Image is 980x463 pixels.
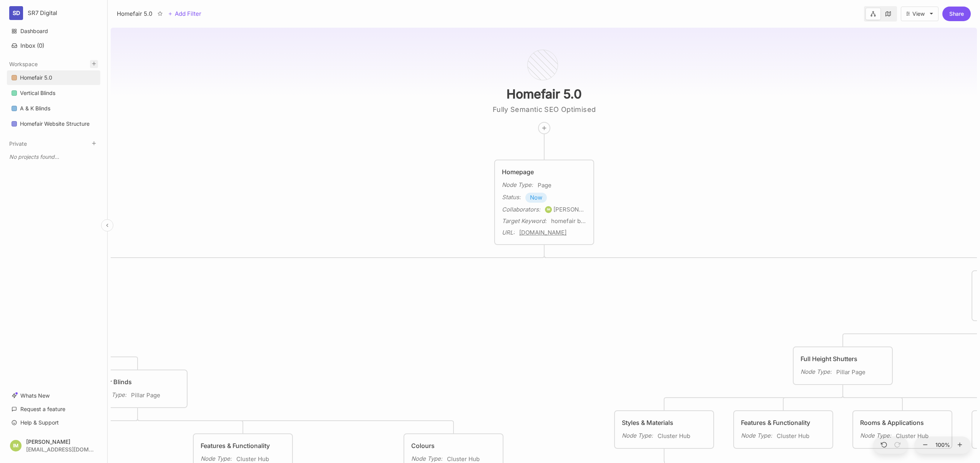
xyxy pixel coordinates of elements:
[502,180,533,190] div: Node Type :
[912,11,925,17] div: View
[538,181,551,190] span: Page
[95,377,180,386] div: Roller Blinds
[26,446,94,452] div: [EMAIL_ADDRESS][DOMAIN_NAME]
[733,410,834,449] div: Features & FunctionalityNode Type:Cluster Hub
[7,388,100,403] a: Whats New
[502,193,521,202] div: Status :
[792,346,893,385] div: Full Height ShuttersNode Type:Pillar Page
[20,104,50,113] div: A & K Blinds
[530,193,542,202] span: Now
[9,6,98,20] button: SDSR7 Digital
[455,25,634,135] div: Fully Semantic SEO Optimised
[131,391,160,400] span: Pillar Page
[168,9,201,18] button: Add Filter
[95,390,126,400] div: Node Type :
[502,167,586,177] div: Homepage
[7,402,100,416] a: Request a feature
[502,217,546,226] div: Target Keyword :
[901,7,938,21] button: View
[614,410,714,449] div: Styles & MaterialsNode Type:Cluster Hub
[7,434,100,457] button: IM[PERSON_NAME][EMAIL_ADDRESS][DOMAIN_NAME]
[9,6,23,20] div: SD
[7,86,100,100] a: Vertical Blinds
[545,206,552,213] div: IM
[20,88,55,98] div: Vertical Blinds
[622,431,653,440] div: Node Type :
[622,418,706,427] div: Styles & Materials
[7,415,100,430] a: Help & Support
[7,150,100,164] div: No projects found...
[942,7,971,21] button: Share
[852,410,953,449] div: Rooms & ApplicationsNode Type:Cluster Hub
[28,10,86,17] div: SR7 Digital
[7,148,100,166] div: Private
[173,9,201,18] span: Add Filter
[467,105,621,114] textarea: Fully Semantic SEO Optimised
[9,140,27,147] button: Private
[411,441,496,450] div: Colours
[7,68,100,134] div: Workspace
[502,228,515,237] div: URL :
[7,101,100,116] a: A & K Blinds
[553,205,586,214] div: [PERSON_NAME]
[7,24,100,38] a: Dashboard
[7,70,100,85] a: Homefair 5.0
[658,431,690,441] span: Cluster Hub
[7,117,100,131] a: Homefair Website Structure
[502,205,540,214] div: Collaborators :
[9,61,38,67] button: Workspace
[87,369,188,408] div: Roller BlindsNode Type:Pillar Page
[836,368,865,377] span: Pillar Page
[117,9,152,18] div: Homefair 5.0
[26,439,94,445] div: [PERSON_NAME]
[801,367,832,376] div: Node Type :
[7,86,100,101] div: Vertical Blinds
[741,418,826,427] div: Features & Functionality
[741,431,772,440] div: Node Type :
[896,431,929,441] span: Cluster Hub
[551,217,586,226] div: homefair blinds
[7,39,100,52] button: Inbox (0)
[801,354,885,363] div: Full Height Shutters
[777,431,809,441] span: Cluster Hub
[7,70,100,85] div: Homefair 5.0
[860,431,891,440] div: Node Type :
[10,440,22,451] div: IM
[494,159,595,245] div: HomepageNode Type:PageStatus:NowCollaborators:IM[PERSON_NAME]Target Keyword:homefair blindsURL:[D...
[20,119,90,128] div: Homefair Website Structure
[519,228,566,237] a: [DOMAIN_NAME]
[201,441,285,450] div: Features & Functionality
[933,436,952,454] button: 100%
[860,418,945,427] div: Rooms & Applications
[20,73,52,82] div: Homefair 5.0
